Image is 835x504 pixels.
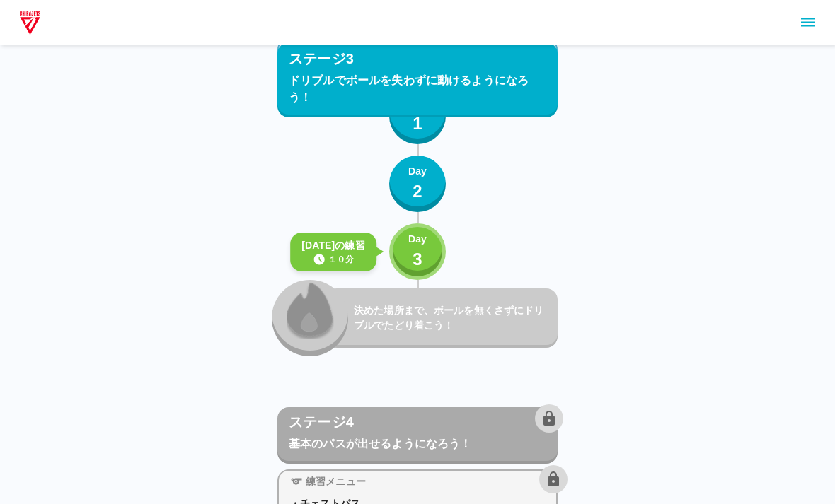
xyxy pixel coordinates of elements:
[17,8,43,37] img: dummy
[413,247,422,272] p: 3
[413,179,422,204] p: 2
[796,11,820,35] button: sidemenu
[328,253,354,266] p: １０分
[389,156,446,212] button: Day2
[289,411,354,433] p: ステージ4
[289,72,546,106] p: ドリブルでボールを失わずに動けるようになろう！
[272,280,348,356] button: locked_fire_icon
[413,111,422,136] p: 1
[287,281,334,339] img: locked_fire_icon
[408,164,427,179] p: Day
[408,232,427,247] p: Day
[306,474,366,489] p: 練習メニュー
[389,223,446,280] button: Day3
[289,48,354,69] p: ステージ3
[301,238,365,253] p: [DATE]の練習
[354,303,552,333] p: 決めた場所まで、ボールを無くさずにドリブルでたどり着こう！
[289,435,546,452] p: 基本のパスが出せるようになろう！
